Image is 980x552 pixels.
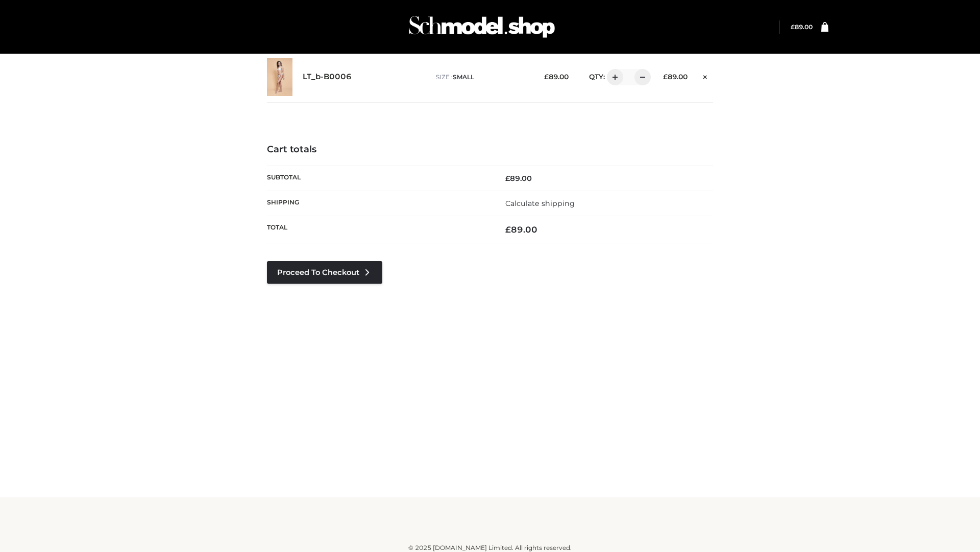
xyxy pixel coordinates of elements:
img: LT_b-B0006 - SMALL [267,58,292,96]
img: Schmodel Admin 964 [405,7,558,47]
bdi: 89.00 [791,23,813,31]
p: size : [436,73,528,82]
th: Total [267,216,490,243]
span: £ [663,73,668,81]
span: £ [505,174,510,183]
span: £ [505,224,511,235]
a: LT_b-B0006 [303,72,352,82]
a: Remove this item [698,69,713,82]
bdi: 89.00 [505,174,532,183]
th: Shipping [267,191,490,216]
bdi: 89.00 [544,73,569,81]
span: £ [791,23,795,31]
bdi: 89.00 [663,73,688,81]
th: Subtotal [267,166,490,191]
h4: Cart totals [267,144,713,155]
a: £89.00 [791,23,813,31]
span: £ [544,73,549,81]
bdi: 89.00 [505,224,537,235]
a: Calculate shipping [505,199,575,208]
div: QTY: [579,69,647,85]
a: Proceed to Checkout [267,261,382,284]
span: SMALL [453,73,474,81]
